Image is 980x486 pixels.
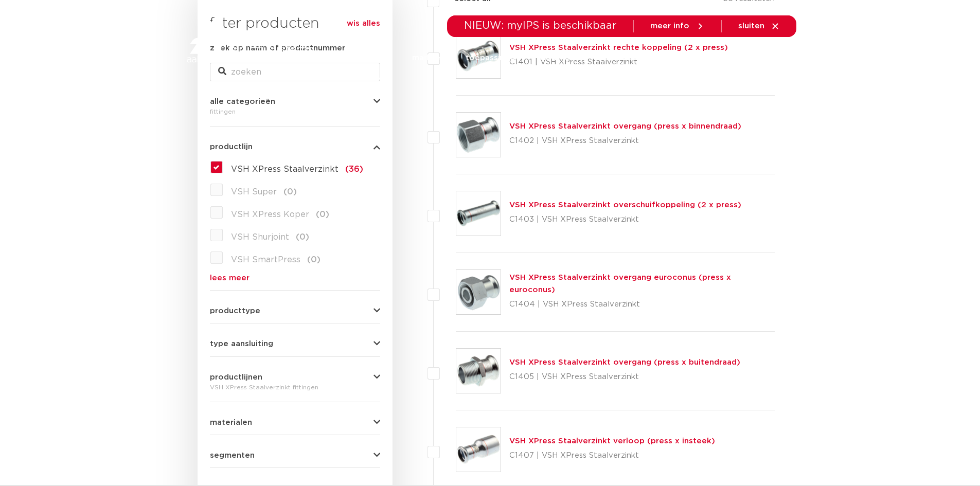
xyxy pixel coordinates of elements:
[231,210,309,219] span: VSH XPress Koper
[296,233,309,241] span: (0)
[509,369,740,385] p: C1405 | VSH XPress Staalverzinkt
[210,307,260,315] span: producttype
[231,188,277,196] span: VSH Super
[509,447,715,464] p: C1407 | VSH XPress Staalverzinkt
[210,381,380,393] div: VSH XPress Staalverzinkt fittingen
[283,188,297,196] span: (0)
[350,37,693,79] nav: Menu
[210,98,275,105] span: alle categorieën
[210,340,273,348] span: type aansluiting
[650,22,705,31] a: meer info
[745,37,755,79] div: my IPS
[231,233,289,241] span: VSH Shurjoint
[509,201,741,209] a: VSH XPress Staalverzinkt overschuifkoppeling (2 x press)
[464,21,617,31] span: NIEUW: myIPS is beschikbaar
[456,113,501,157] img: Thumbnail for VSH XPress Staalverzinkt overgang (press x binnendraad)
[412,37,445,79] a: markten
[350,37,391,79] a: producten
[509,274,731,294] a: VSH XPress Staalverzinkt overgang euroconus (press x euroconus)
[509,133,741,149] p: C1402 | VSH XPress Staalverzinkt
[345,165,363,173] span: (36)
[456,270,501,314] img: Thumbnail for VSH XPress Staalverzinkt overgang euroconus (press x euroconus)
[456,427,501,472] img: Thumbnail for VSH XPress Staalverzinkt verloop (press x insteek)
[210,98,380,105] button: alle categorieën
[509,122,741,130] a: VSH XPress Staalverzinkt overgang (press x binnendraad)
[738,22,780,31] a: sluiten
[210,419,252,426] span: materialen
[307,256,320,264] span: (0)
[509,211,741,228] p: C1403 | VSH XPress Staalverzinkt
[210,105,380,118] div: fittingen
[604,37,637,79] a: services
[466,37,520,79] a: toepassingen
[738,22,764,30] span: sluiten
[456,349,501,393] img: Thumbnail for VSH XPress Staalverzinkt overgang (press x buitendraad)
[210,419,380,426] button: materialen
[658,37,693,79] a: over ons
[540,37,584,79] a: downloads
[210,373,380,381] button: productlijnen
[210,274,380,282] a: lees meer
[316,210,329,219] span: (0)
[210,340,380,348] button: type aansluiting
[231,256,300,264] span: VSH SmartPress
[509,437,715,445] a: VSH XPress Staalverzinkt verloop (press x insteek)
[231,165,338,173] span: VSH XPress Staalverzinkt
[210,143,253,151] span: productlijn
[210,452,255,459] span: segmenten
[210,373,262,381] span: productlijnen
[509,358,740,366] a: VSH XPress Staalverzinkt overgang (press x buitendraad)
[509,296,775,313] p: C1404 | VSH XPress Staalverzinkt
[210,452,380,459] button: segmenten
[456,191,501,236] img: Thumbnail for VSH XPress Staalverzinkt overschuifkoppeling (2 x press)
[210,143,380,151] button: productlijn
[210,307,380,315] button: producttype
[650,22,689,30] span: meer info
